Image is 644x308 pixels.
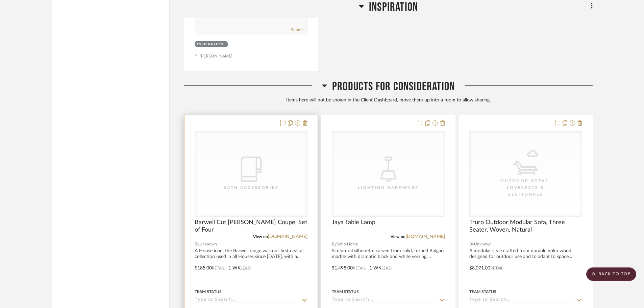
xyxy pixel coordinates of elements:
[470,131,582,216] div: 0
[332,297,437,304] input: Type to Search…
[332,241,337,247] span: By
[199,241,217,247] span: Unknown
[184,97,593,104] div: Items here will not be shown in the Client Dashboard, move them up into a room to allow sharing.
[291,27,304,33] button: Submit
[332,131,444,216] div: 0
[197,42,224,47] div: INSPIRATION
[474,241,492,247] span: Unknown
[354,184,422,191] div: Lighting Hardware
[195,297,299,304] input: Type to Search…
[405,234,445,239] a: [DOMAIN_NAME]
[217,184,285,191] div: Bath Accessories
[469,297,574,304] input: Type to Search…
[253,235,268,239] span: View on
[195,131,307,216] div: 0
[195,241,199,247] span: By
[332,79,455,94] span: Products For Consideration
[492,177,560,198] div: Outdoor Sofas, Loveseats & Sectionals
[195,219,307,234] span: Barwell Cut [PERSON_NAME] Coupe, Set of Four
[469,241,474,247] span: By
[332,289,359,295] div: Team Status
[195,289,222,295] div: Team Status
[586,267,636,281] scroll-to-top-button: BACK TO TOP
[268,234,307,239] a: [DOMAIN_NAME]
[469,289,496,295] div: Team Status
[332,219,375,226] span: Jaya Table Lamp
[337,241,358,247] span: Soho Home
[391,235,405,239] span: View on
[469,219,582,234] span: Truro Outdoor Modular Sofa, Three Seater, Woven, Natural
